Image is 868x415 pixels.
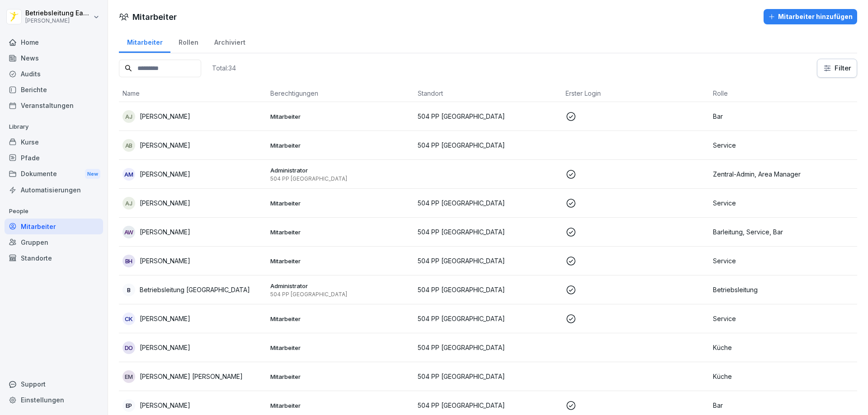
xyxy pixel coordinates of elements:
p: 504 PP [GEOGRAPHIC_DATA] [418,140,558,150]
p: [PERSON_NAME] [140,401,190,410]
a: Standorte [5,250,103,266]
div: AJ [123,110,135,123]
div: BH [123,255,135,267]
div: EP [123,399,135,412]
p: [PERSON_NAME] [PERSON_NAME] [140,372,243,381]
div: AB [123,139,135,152]
div: AJ [123,197,135,210]
p: 504 PP [GEOGRAPHIC_DATA] [418,401,558,410]
p: 504 PP [GEOGRAPHIC_DATA] [418,198,558,208]
div: New [85,169,100,179]
p: Mitarbeiter [270,199,411,207]
a: Mitarbeiter [119,30,170,53]
p: 504 PP [GEOGRAPHIC_DATA] [418,314,558,323]
p: Küche [713,372,854,381]
a: Veranstaltungen [5,98,103,113]
div: B [123,284,135,296]
a: News [5,50,103,66]
p: [PERSON_NAME] [140,198,190,208]
p: Barleitung, Service, Bar [713,227,854,237]
div: Filter [823,64,851,73]
div: Support [5,376,103,392]
p: 504 PP [GEOGRAPHIC_DATA] [418,372,558,381]
p: [PERSON_NAME] [140,227,190,237]
div: AW [123,226,135,238]
p: Mitarbeiter [270,228,411,236]
p: Betriebsleitung East Side [25,9,91,17]
div: EM [123,370,135,383]
p: Betriebsleitung [713,285,854,294]
button: Filter [817,59,857,77]
p: 504 PP [GEOGRAPHIC_DATA] [418,112,558,121]
p: [PERSON_NAME] [140,140,190,150]
th: Name [119,85,267,102]
p: 504 PP [GEOGRAPHIC_DATA] [418,285,558,294]
p: Mitarbeiter [270,401,411,410]
p: Mitarbeiter [270,112,411,121]
p: Total: 34 [212,64,236,72]
th: Erster Login [562,85,710,102]
p: People [5,204,103,219]
p: Zentral-Admin, Area Manager [713,169,854,179]
p: 504 PP [GEOGRAPHIC_DATA] [418,227,558,237]
div: CK [123,312,135,325]
button: Mitarbeiter hinzufügen [764,9,857,24]
p: Küche [713,343,854,352]
a: Automatisierungen [5,182,103,198]
a: Kurse [5,134,103,150]
th: Rolle [709,85,857,102]
p: Bar [713,112,854,121]
a: Rollen [170,30,206,53]
div: Audits [5,66,103,82]
p: Service [713,140,854,150]
p: Mitarbeiter [270,315,411,323]
a: Archiviert [206,30,253,53]
p: Mitarbeiter [270,257,411,265]
p: Mitarbeiter [270,344,411,352]
p: 504 PP [GEOGRAPHIC_DATA] [418,343,558,352]
p: Bar [713,401,854,410]
a: Mitarbeiter [5,219,103,234]
p: [PERSON_NAME] [140,169,190,179]
p: 504 PP [GEOGRAPHIC_DATA] [270,175,411,182]
a: Pfade [5,150,103,166]
h1: Mitarbeiter [132,11,177,23]
p: Library [5,120,103,134]
p: Administrator [270,282,411,290]
p: [PERSON_NAME] [140,343,190,352]
a: Gruppen [5,234,103,250]
div: DO [123,341,135,354]
a: Home [5,34,103,50]
p: Mitarbeiter [270,141,411,149]
p: Service [713,314,854,323]
p: Mitarbeiter [270,373,411,381]
a: Einstellungen [5,392,103,408]
p: Service [713,198,854,208]
th: Standort [414,85,562,102]
p: Service [713,256,854,266]
p: Betriebsleitung [GEOGRAPHIC_DATA] [140,285,250,294]
p: Administrator [270,166,411,174]
div: Dokumente [5,166,103,182]
p: [PERSON_NAME] [140,314,190,323]
p: 504 PP [GEOGRAPHIC_DATA] [270,291,411,298]
p: 504 PP [GEOGRAPHIC_DATA] [418,256,558,266]
a: Berichte [5,82,103,98]
div: Mitarbeiter hinzufügen [768,12,853,22]
a: DokumenteNew [5,166,103,182]
p: [PERSON_NAME] [25,18,91,24]
p: [PERSON_NAME] [140,112,190,121]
